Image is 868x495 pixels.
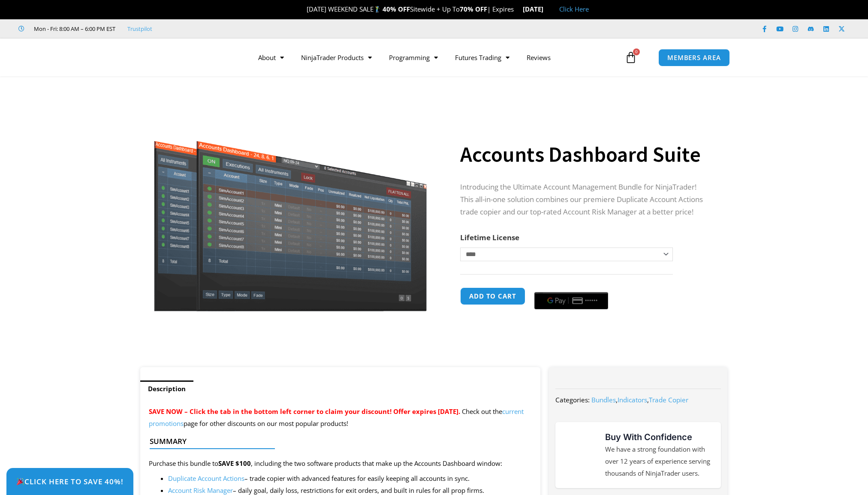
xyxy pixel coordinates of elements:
img: 🏭 [544,6,550,12]
span: Mon - Fri: 8:00 AM – 6:00 PM EST [32,24,115,34]
h4: Summary [150,437,524,446]
a: NinjaTrader Products [292,48,380,67]
a: About [250,48,292,67]
strong: [DATE] [523,5,551,13]
span: , , [591,395,688,404]
p: Check out the page for other discounts on our most popular products! [149,406,532,430]
a: Programming [380,48,446,67]
h1: Accounts Dashboard Suite [460,139,711,169]
button: Add to cart [460,287,525,305]
a: 🎉Click Here to save 40%! [6,468,133,495]
a: Description [140,380,193,397]
a: Trade Copier [649,395,688,404]
img: LogoAI | Affordable Indicators – NinjaTrader [127,42,219,73]
span: [DATE] WEEKEND SALE Sitewide + Up To | Expires [298,5,523,13]
span: MEMBERS AREA [667,54,721,61]
p: We have a strong foundation with over 12 years of experience serving thousands of NinjaTrader users. [605,444,712,480]
iframe: Secure payment input frame [533,286,610,287]
img: mark thumbs good 43913 | Affordable Indicators – NinjaTrader [564,440,595,471]
img: 🎉 [300,6,306,12]
a: Clear options [460,266,473,272]
p: Introducing the Ultimate Account Management Bundle for NinjaTrader! This all-in-one solution comb... [460,181,711,218]
nav: Menu [250,48,623,67]
label: Lifetime License [460,232,519,242]
a: Trustpilot [127,24,152,34]
a: Bundles [591,395,616,404]
img: 🎉 [17,478,24,485]
button: Buy with GPay [534,292,608,309]
a: Click Here [559,5,589,13]
a: 0 [612,45,650,70]
strong: 40% OFF [383,5,410,13]
a: Reviews [518,48,559,67]
strong: 70% OFF [460,5,487,13]
a: Futures Trading [446,48,518,67]
img: Screenshot 2024-08-26 155710eeeee [153,91,428,311]
a: Indicators [618,395,647,404]
a: MEMBERS AREA [658,49,730,66]
text: •••••• [585,298,598,304]
span: Click Here to save 40%! [16,478,124,485]
span: Categories: [555,395,590,404]
span: SAVE NOW – Click the tab in the bottom left corner to claim your discount! Offer expires [DATE]. [149,407,460,416]
img: ⌛ [514,6,521,12]
span: 0 [633,48,640,55]
p: Purchase this bundle to , including the two software products that make up the Accounts Dashboard... [149,458,532,470]
h3: Buy With Confidence [605,431,712,444]
img: 🏌️‍♂️ [374,6,380,12]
